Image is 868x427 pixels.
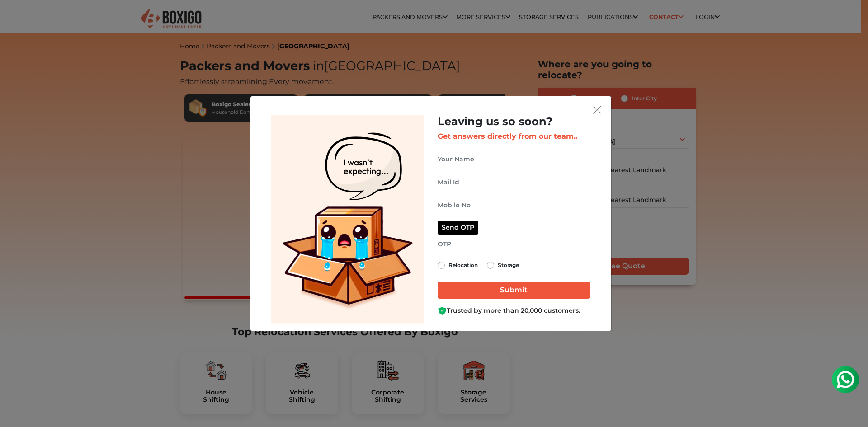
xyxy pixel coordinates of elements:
[438,282,590,299] input: Submit
[271,115,424,324] img: Lead Welcome Image
[438,115,590,128] h2: Leaving us so soon?
[438,132,590,141] h3: Get answers directly from our team..
[438,151,590,167] input: Your Name
[498,260,519,271] label: Storage
[593,106,601,114] img: exit
[448,260,478,271] label: Relocation
[438,306,590,315] div: Trusted by more than 20,000 customers.
[438,236,590,252] input: OTP
[9,9,27,27] img: whatsapp-icon.svg
[438,174,590,190] input: Mail Id
[438,197,590,213] input: Mobile No
[438,221,478,235] button: Send OTP
[438,306,447,315] img: Boxigo Customer Shield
